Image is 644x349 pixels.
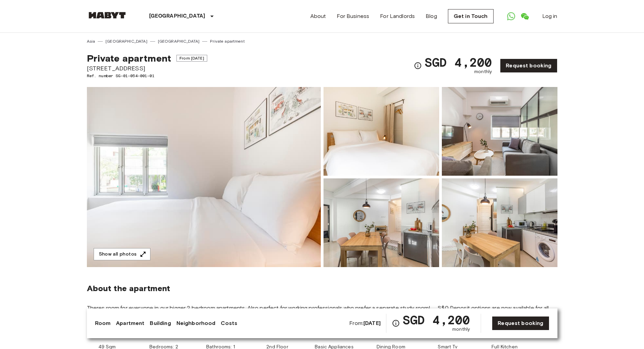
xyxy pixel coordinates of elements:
span: SGD 4,200 [403,314,470,326]
a: Apartment [116,319,144,327]
b: [DATE] [363,320,381,326]
span: Ref. number SG-01-054-001-01 [87,73,207,79]
img: Picture of unit SG-01-054-001-01 [442,178,557,267]
span: SGD 4,200 [425,56,492,68]
img: Picture of unit SG-01-054-001-01 [442,87,557,176]
a: About [310,12,326,20]
a: [GEOGRAPHIC_DATA] [158,38,200,44]
img: Picture of unit SG-01-054-001-01 [324,178,439,267]
span: Theres room for everyone in our bigger 2 bedroom apartments. Also perfect for working professiona... [87,304,557,319]
span: monthly [452,326,470,333]
img: Marketing picture of unit SG-01-054-001-01 [87,87,321,267]
span: monthly [474,68,492,75]
img: Picture of unit SG-01-054-001-01 [324,87,439,176]
span: [STREET_ADDRESS] [87,64,207,73]
a: Neighborhood [176,319,216,327]
a: For Landlords [380,12,415,20]
button: Show all photos [94,248,150,261]
a: Open WhatsApp [504,9,518,23]
a: Asia [87,38,95,44]
img: Habyt [87,12,127,19]
svg: Check cost overview for full price breakdown. Please note that discounts apply to new joiners onl... [414,62,422,70]
span: From: [349,320,381,327]
a: Building [150,319,171,327]
svg: Check cost overview for full price breakdown. Please note that discounts apply to new joiners onl... [392,319,400,327]
p: [GEOGRAPHIC_DATA] [149,12,206,20]
a: Private apartment [210,38,245,44]
a: Log in [542,12,557,20]
span: About the apartment [87,283,170,293]
span: Private apartment [87,52,171,64]
a: Request booking [500,59,557,73]
a: Room [95,319,111,327]
a: Costs [221,319,237,327]
a: Open WeChat [518,9,531,23]
a: For Business [337,12,369,20]
a: Blog [426,12,437,20]
a: Request booking [492,316,549,330]
a: Get in Touch [448,9,494,23]
a: [GEOGRAPHIC_DATA] [105,38,147,44]
span: From [DATE] [176,55,207,62]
